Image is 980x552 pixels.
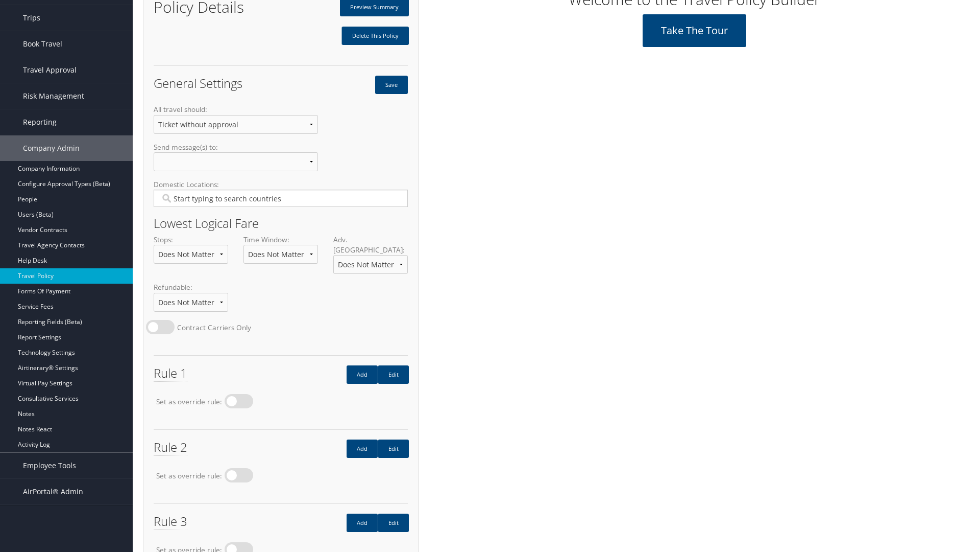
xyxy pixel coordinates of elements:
[154,217,408,229] h2: Lowest Logical Fare
[154,179,408,215] label: Domestic Locations:
[154,152,318,171] select: Send message(s) to:
[378,440,409,458] a: Edit
[154,77,273,89] h2: General Settings
[154,142,318,179] label: Send message(s) to:
[154,364,187,382] span: Rule 1
[154,115,318,134] select: All travel should:
[341,27,409,45] a: Delete This Policy
[177,323,251,333] label: Contract Carriers Only
[333,235,408,283] label: Adv. [GEOGRAPHIC_DATA]:
[23,31,62,57] span: Book Travel
[154,104,318,142] label: All travel should:
[347,365,378,384] a: Add
[347,440,378,458] a: Add
[156,397,222,407] label: Set as override rule:
[154,245,228,264] select: Stops:
[333,255,408,274] select: Adv. [GEOGRAPHIC_DATA]:
[347,514,378,532] a: Add
[154,282,228,319] label: Refundable:
[23,135,80,161] span: Company Admin
[154,293,228,312] select: Refundable:
[154,235,228,272] label: Stops:
[243,235,318,272] label: Time Window:
[378,514,409,532] a: Edit
[243,245,318,264] select: Time Window:
[375,76,408,94] button: Save
[23,109,57,135] span: Reporting
[23,479,83,504] span: AirPortal® Admin
[156,471,222,481] label: Set as override rule:
[643,14,746,47] a: Take the tour
[23,57,77,83] span: Travel Approval
[23,83,84,109] span: Risk Management
[160,193,401,203] input: Domestic Locations:
[23,453,76,478] span: Employee Tools
[23,5,40,31] span: Trips
[154,439,187,456] span: Rule 2
[378,365,409,384] a: Edit
[154,513,187,530] span: Rule 3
